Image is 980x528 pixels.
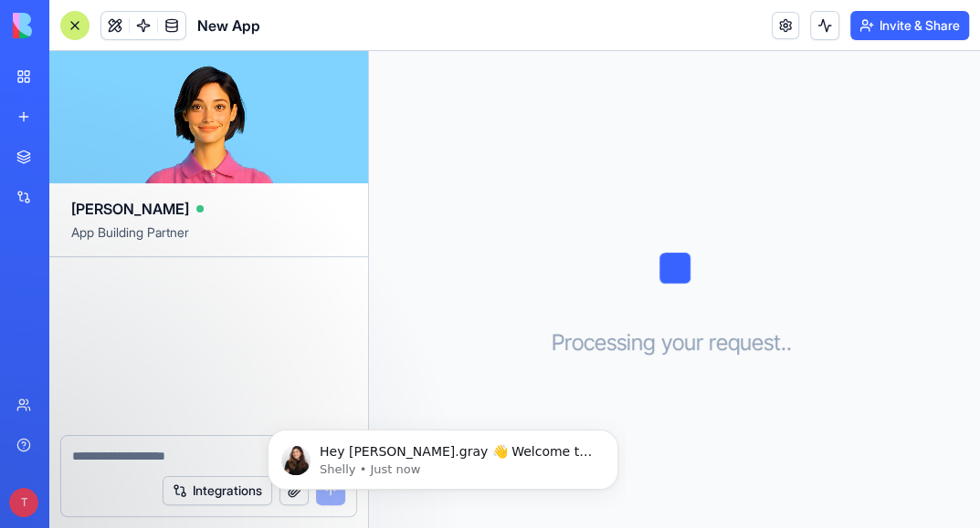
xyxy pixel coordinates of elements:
button: Invite & Share [850,11,969,40]
span: . [781,328,786,357]
img: logo [13,13,126,38]
span: . [786,328,792,357]
span: T [9,488,38,517]
button: Integrations [163,476,272,505]
span: New App [197,15,260,36]
iframe: Intercom notifications message [260,391,626,519]
span: App Building Partner [71,223,346,256]
span: [PERSON_NAME] [71,198,189,220]
h3: Processing your request [552,328,797,357]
